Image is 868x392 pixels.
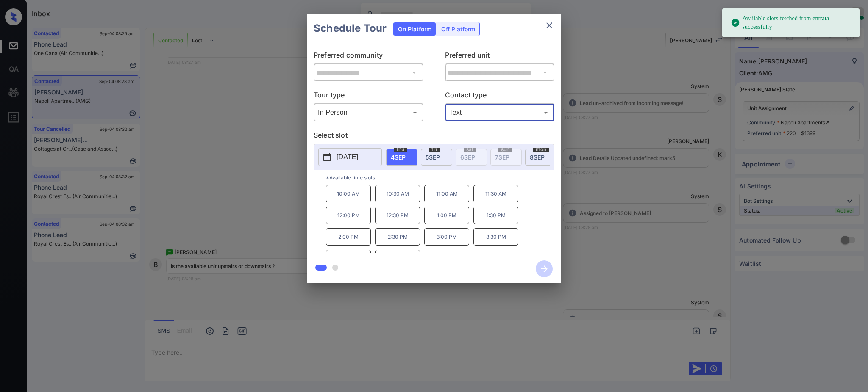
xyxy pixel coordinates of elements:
[429,147,440,152] span: fri
[307,14,393,43] h2: Schedule Tour
[473,185,518,202] p: 11:30 AM
[314,130,554,144] p: Select slot
[473,228,518,246] p: 3:30 PM
[437,22,479,36] div: Off Platform
[473,207,518,224] p: 1:30 PM
[375,207,420,224] p: 12:30 PM
[530,154,545,161] span: 8 SEP
[316,105,421,119] div: In Person
[337,152,358,162] p: [DATE]
[445,50,555,63] p: Preferred unit
[541,17,558,34] button: close
[533,147,549,152] span: mon
[375,250,420,267] p: 4:30 PM
[386,149,417,166] div: date-select
[426,154,440,161] span: 5 SEP
[314,90,423,103] p: Tour type
[326,228,371,246] p: 2:00 PM
[375,185,420,202] p: 10:30 AM
[391,154,406,161] span: 4 SEP
[424,185,469,202] p: 11:00 AM
[318,148,382,166] button: [DATE]
[525,149,556,166] div: date-select
[731,11,853,35] div: Available slots fetched from entrata successfully
[394,22,436,36] div: On Platform
[326,250,371,267] p: 4:00 PM
[424,228,469,246] p: 3:00 PM
[394,147,407,152] span: thu
[421,149,452,166] div: date-select
[447,105,553,119] div: Text
[445,90,555,103] p: Contact type
[424,207,469,224] p: 1:00 PM
[326,170,554,185] p: *Available time slots
[326,185,371,202] p: 10:00 AM
[326,207,371,224] p: 12:00 PM
[375,228,420,246] p: 2:30 PM
[314,50,423,63] p: Preferred community
[531,258,558,280] button: btn-next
